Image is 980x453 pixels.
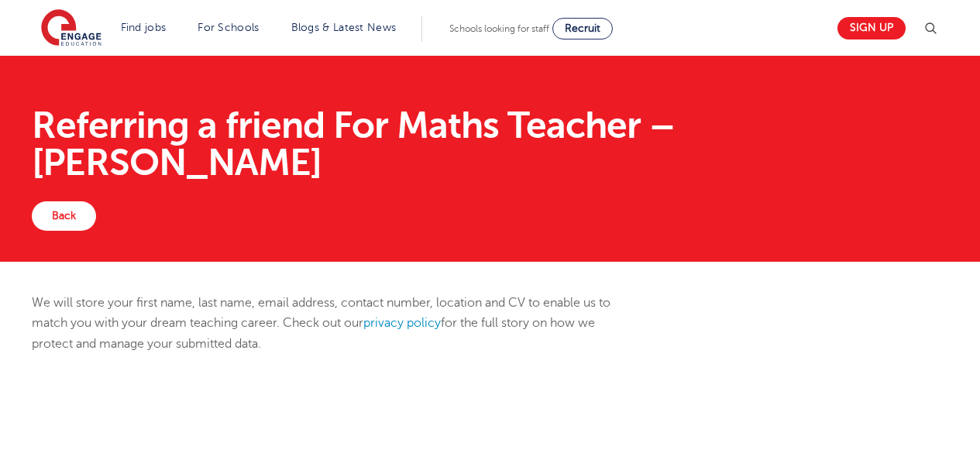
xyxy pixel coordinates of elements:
img: Engage Education [41,9,101,48]
span: Schools looking for staff [449,23,549,34]
a: Find jobs [121,22,167,33]
a: privacy policy [363,316,441,330]
a: Back [32,201,96,231]
a: Recruit [552,18,613,39]
a: For Schools [198,22,259,33]
p: We will store your first name, last name, email address, contact number, location and CV to enabl... [32,293,635,354]
h1: Referring a friend For Maths Teacher – [PERSON_NAME] [32,107,948,181]
a: Blogs & Latest News [291,22,397,33]
a: Sign up [837,17,906,39]
span: Recruit [565,22,600,34]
